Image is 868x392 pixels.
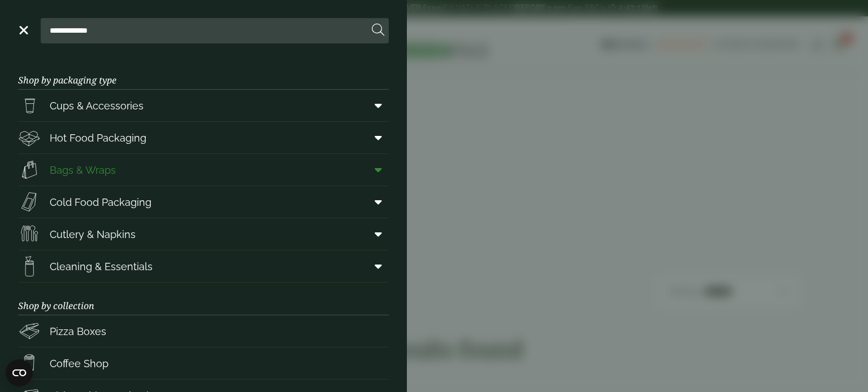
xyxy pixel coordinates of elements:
img: Sandwich_box.svg [18,191,41,213]
img: Paper_carriers.svg [18,158,41,181]
span: Bags & Wraps [50,162,116,178]
a: Cups & Accessories [18,90,389,121]
span: Cups & Accessories [50,98,144,113]
img: HotDrink_paperCup.svg [18,352,41,375]
a: Cutlery & Napkins [18,218,389,250]
span: Cutlery & Napkins [50,227,136,242]
a: Pizza Boxes [18,315,389,347]
span: Pizza Boxes [50,324,106,339]
a: Cold Food Packaging [18,186,389,218]
h3: Shop by collection [18,283,389,315]
img: Cutlery.svg [18,223,41,245]
h3: Shop by packaging type [18,57,389,90]
span: Coffee Shop [50,356,108,371]
span: Hot Food Packaging [50,130,146,146]
img: Deli_box.svg [18,126,41,149]
span: Cleaning & Essentials [50,259,153,274]
a: Bags & Wraps [18,154,389,186]
a: Coffee Shop [18,347,389,379]
img: PintNhalf_cup.svg [18,94,41,117]
a: Hot Food Packaging [18,122,389,153]
span: Cold Food Packaging [50,195,151,210]
a: Cleaning & Essentials [18,250,389,282]
img: open-wipe.svg [18,255,41,278]
button: Open CMP widget [6,359,33,386]
img: Pizza_boxes.svg [18,320,41,342]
